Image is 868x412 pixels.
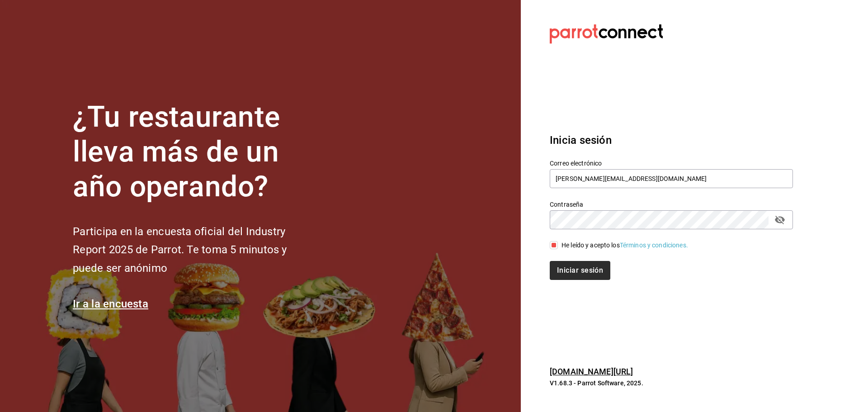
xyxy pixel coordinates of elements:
[550,132,793,148] h3: Inicia sesión
[550,379,793,388] p: V1.68.3 - Parrot Software, 2025.
[550,201,793,208] label: Contraseña
[561,241,688,250] div: He leído y acepto los
[550,261,610,280] button: Iniciar sesión
[73,223,317,278] h2: Participa en la encuesta oficial del Industry Report 2025 de Parrot. Te toma 5 minutos y puede se...
[550,367,633,376] a: [DOMAIN_NAME][URL]
[73,298,148,310] a: Ir a la encuesta
[73,100,317,204] h1: ¿Tu restaurante lleva más de un año operando?
[772,212,788,227] button: passwordField
[550,160,793,166] label: Correo electrónico
[620,242,688,249] a: Términos y condiciones.
[550,169,793,188] input: Ingresa tu correo electrónico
